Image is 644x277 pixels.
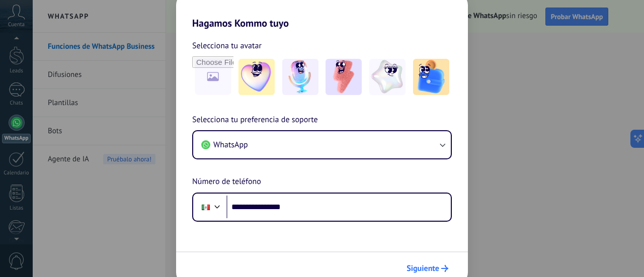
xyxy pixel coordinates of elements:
img: -3.jpeg [326,59,362,95]
img: -4.jpeg [369,59,406,95]
button: WhatsApp [193,131,451,158]
div: Mexico: + 52 [196,197,215,218]
img: -2.jpeg [282,59,318,95]
button: Siguiente [402,260,453,277]
span: Selecciona tu preferencia de soporte [192,114,318,127]
img: -5.jpeg [413,59,449,95]
img: -1.jpeg [238,59,275,95]
span: Selecciona tu avatar [192,39,262,52]
span: WhatsApp [213,140,248,150]
span: Número de teléfono [192,175,261,189]
span: Siguiente [407,265,439,272]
